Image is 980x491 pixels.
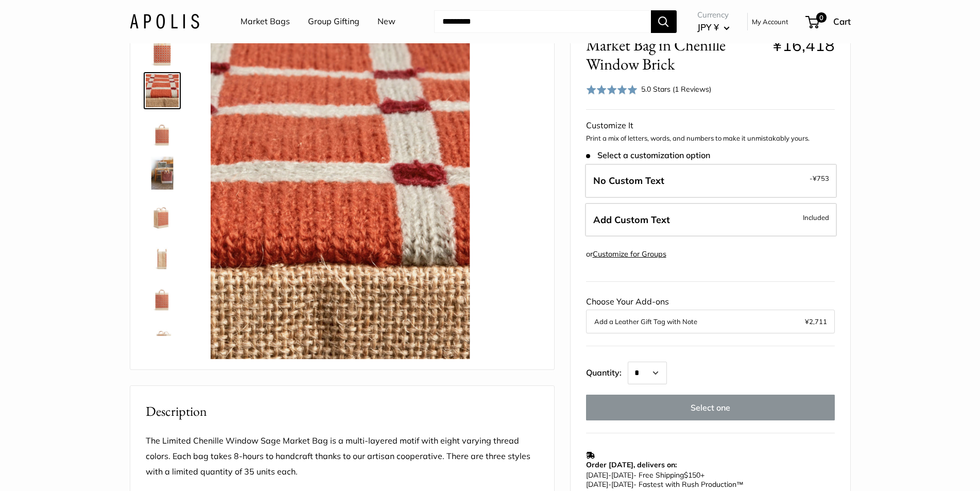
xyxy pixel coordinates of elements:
span: [DATE] [586,480,608,489]
span: Cart [833,16,851,27]
a: Market Bag in Chenille Window Brick [144,155,181,192]
button: Add a Leather Gift Tag with Note [594,315,827,328]
img: Apolis [130,14,199,29]
a: Market Bag in Chenille Window Brick [144,196,181,233]
label: Add Custom Text [585,203,837,237]
a: Market Bag in Chenille Window Brick [144,319,181,357]
img: Market Bag in Chenille Window Brick [146,239,179,272]
span: Included [803,211,829,224]
div: Choose Your Add-ons [586,294,835,333]
img: Market Bag in Chenille Window Brick [146,321,179,354]
a: Market Bag in Chenille Window Brick [144,31,181,68]
span: [DATE] [586,470,608,480]
span: [DATE] [611,480,633,489]
span: 0 [816,12,826,23]
span: - [608,480,611,489]
a: Market Bags [240,14,290,29]
div: 5.0 Stars (1 Reviews) [641,83,711,95]
img: Market Bag in Chenille Window Brick [146,280,179,313]
button: Search [651,10,677,33]
div: 5.0 Stars (1 Reviews) [586,82,712,97]
img: Market Bag in Chenille Window Brick [146,198,179,231]
img: Market Bag in Chenille Window Brick [146,115,179,148]
span: Currency [697,8,730,22]
span: No Custom Text [593,175,664,187]
label: Leave Blank [585,164,837,198]
a: Market Bag in Chenille Window Brick [144,113,181,150]
span: Select a customization option [586,150,710,160]
a: Group Gifting [308,14,359,29]
img: Market Bag in Chenille Window Brick [474,33,800,359]
img: Market Bag in Chenille Window Brick [146,157,179,190]
span: ¥2,711 [805,315,827,328]
label: Quantity: [586,359,628,384]
a: Market Bag in Chenille Window Brick [144,278,181,315]
a: 0 Cart [806,13,851,30]
span: Add Custom Text [593,214,670,226]
a: Customize for Groups [593,249,666,259]
input: Search... [434,10,651,33]
a: Market Bag in Chenille Window Brick [144,72,181,109]
div: Customize It [586,118,835,133]
strong: Order [DATE], delivers on: [586,460,677,469]
div: or [586,247,666,261]
span: $150 [684,470,700,480]
span: - [608,470,611,480]
button: Select one [586,395,835,420]
span: JPY ¥ [697,22,719,32]
h2: Description [146,401,539,421]
p: - Free Shipping + [586,470,830,489]
p: Print a mix of letters, words, and numbers to make it unmistakably yours. [586,133,835,144]
button: JPY ¥ [697,19,730,36]
span: Market Bag in Chenille Window Brick [586,36,765,74]
span: [DATE] [611,470,633,480]
img: Market Bag in Chenille Window Brick [146,33,179,66]
a: My Account [752,15,788,28]
img: Market Bag in Chenille Window Brick [146,74,179,107]
a: New [377,14,396,29]
span: - Fastest with Rush Production™ [586,480,744,489]
a: Market Bag in Chenille Window Brick [144,237,181,274]
span: ¥16,418 [772,35,835,55]
img: Market Bag in Chenille Window Brick [144,33,470,359]
span: -¥753 [810,172,829,184]
p: The Limited Chenille Window Sage Market Bag is a multi-layered motif with eight varying thread co... [146,433,539,480]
